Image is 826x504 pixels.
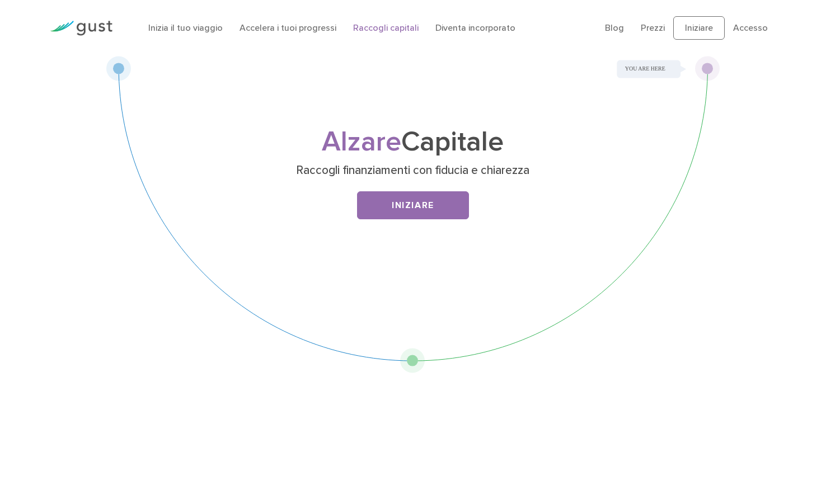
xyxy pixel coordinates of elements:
p: Raccogli finanziamenti con fiducia e chiarezza [196,163,630,178]
a: Accelera i tuoi progressi [240,22,336,33]
span: Alzare [322,125,401,158]
a: Iniziare [357,191,469,219]
a: Diventa incorporato [435,22,515,33]
h1: Capitale [192,129,634,155]
a: Raccogli capitali [353,22,419,33]
a: Prezzi [641,22,665,33]
a: Iniziare [673,16,725,40]
a: Accesso [733,22,768,33]
a: Inizia il tuo viaggio [148,22,223,33]
a: Blog [605,22,624,33]
img: Gust Logo [50,21,112,36]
